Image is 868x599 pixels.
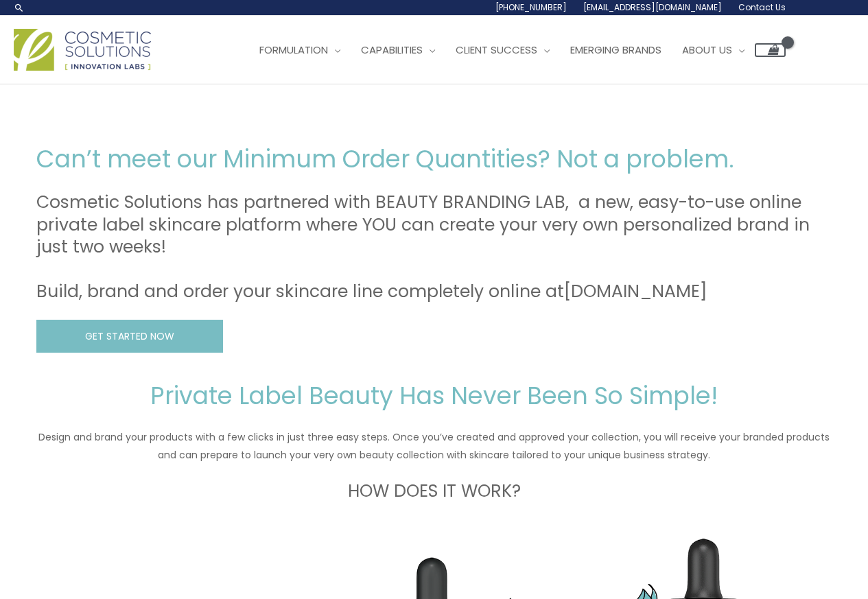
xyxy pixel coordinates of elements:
span: Contact Us [738,1,786,13]
a: Capabilities [351,30,445,71]
span: [EMAIL_ADDRESS][DOMAIN_NAME] [583,1,722,13]
h3: Cosmetic Solutions has partnered with BEAUTY BRANDING LAB, a new, easy-to-use online private labe... [36,191,832,303]
a: Emerging Brands [560,30,672,71]
span: Client Success [456,43,537,57]
a: Formulation [249,30,351,71]
h3: HOW DOES IT WORK? [36,480,832,503]
span: [PHONE_NUMBER] [495,1,567,13]
a: View Shopping Cart, empty [755,43,786,57]
a: [DOMAIN_NAME] [564,279,707,303]
img: Cosmetic Solutions Logo [14,29,151,71]
a: Client Success [445,30,560,71]
nav: Site Navigation [239,30,786,71]
span: Emerging Brands [570,43,661,57]
span: Capabilities [361,43,423,57]
a: Search icon link [14,2,25,13]
h2: Private Label Beauty Has Never Been So Simple! [36,380,832,412]
span: Formulation [259,43,328,57]
p: Design and brand your products with a few clicks in just three easy steps. Once you’ve created an... [36,428,832,464]
a: GET STARTED NOW [36,320,223,353]
span: About Us [682,43,732,57]
a: About Us [672,30,755,71]
h2: Can’t meet our Minimum Order Quantities? Not a problem. [36,143,832,175]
